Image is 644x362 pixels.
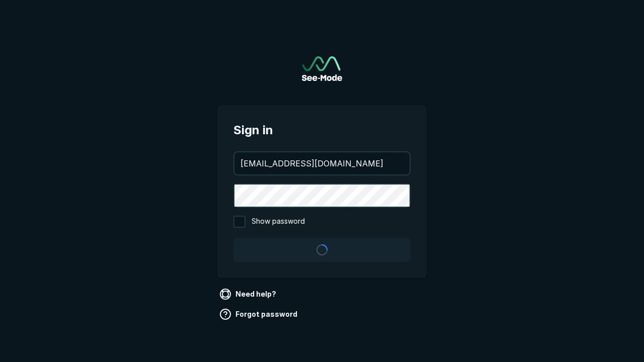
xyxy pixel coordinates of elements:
a: Forgot password [217,306,301,322]
span: Show password [252,216,305,228]
span: Sign in [233,121,411,139]
img: See-Mode Logo [302,56,342,81]
a: Need help? [217,286,280,302]
input: your@email.com [234,152,410,174]
a: Go to sign in [302,56,342,81]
